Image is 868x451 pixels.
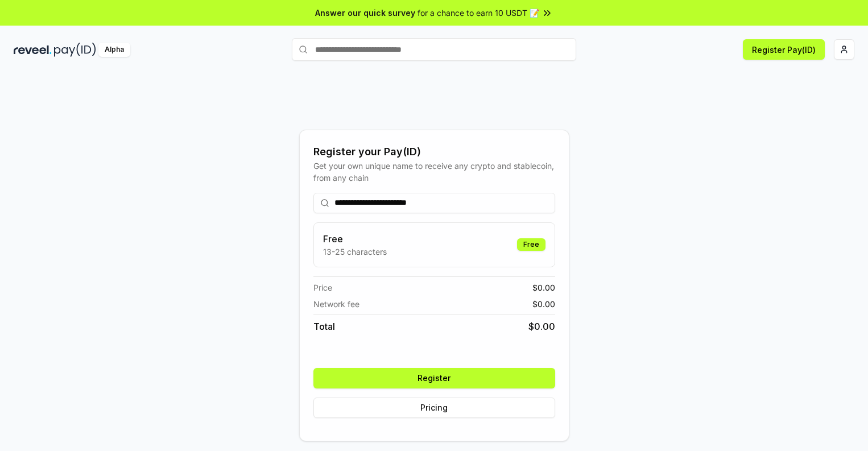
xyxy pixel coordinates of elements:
[323,232,387,246] h3: Free
[313,368,555,388] button: Register
[313,160,555,184] div: Get your own unique name to receive any crypto and stablecoin, from any chain
[14,43,52,57] img: reveel_dark
[313,144,555,160] div: Register your Pay(ID)
[743,39,825,60] button: Register Pay(ID)
[313,282,332,293] span: Price
[313,298,359,310] span: Network fee
[98,43,130,57] div: Alpha
[54,43,96,57] img: pay_id
[313,320,335,333] span: Total
[528,320,555,333] span: $ 0.00
[313,398,555,418] button: Pricing
[532,298,555,310] span: $ 0.00
[323,246,387,258] p: 13-25 characters
[315,7,415,19] span: Answer our quick survey
[532,282,555,293] span: $ 0.00
[418,7,539,19] span: for a chance to earn 10 USDT 📝
[517,238,545,251] div: Free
